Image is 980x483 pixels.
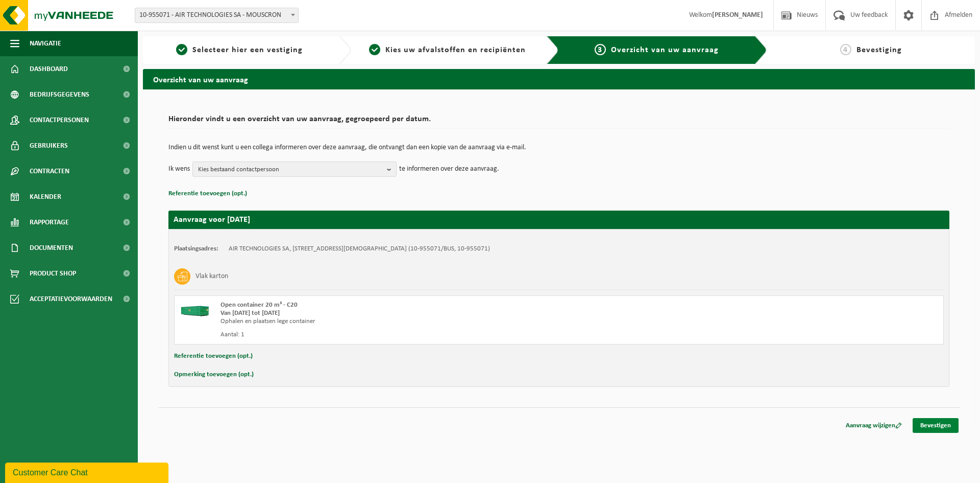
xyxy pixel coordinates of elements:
span: 3 [595,44,606,55]
strong: Van [DATE] tot [DATE] [220,310,280,316]
span: Gebruikers [30,133,68,158]
div: Ophalen en plaatsen lege container [220,317,600,326]
a: 2Kies uw afvalstoffen en recipiënten [356,44,539,56]
span: Kies uw afvalstoffen en recipiënten [385,46,526,54]
span: Acceptatievoorwaarden [30,286,112,312]
span: Kies bestaand contactpersoon [198,162,383,177]
strong: Plaatsingsadres: [174,245,218,252]
span: 10-955071 - AIR TECHNOLOGIES SA - MOUSCRON [135,8,298,22]
span: Documenten [30,235,73,261]
p: Indien u dit wenst kunt u een collega informeren over deze aanvraag, die ontvangt dan een kopie v... [168,144,949,151]
span: Kalender [30,184,61,210]
img: HK-XC-20-GN-00.png [180,301,210,316]
button: Referentie toevoegen (opt.) [174,350,253,363]
span: Selecteer hier een vestiging [192,46,303,54]
span: Dashboard [30,56,68,82]
span: Product Shop [30,261,76,286]
button: Referentie toevoegen (opt.) [168,187,247,200]
button: Opmerking toevoegen (opt.) [174,368,254,381]
span: 4 [840,44,851,55]
p: te informeren over deze aanvraag. [399,162,499,177]
div: Aantal: 1 [220,331,600,339]
h2: Hieronder vindt u een overzicht van uw aanvraag, gegroepeerd per datum. [168,115,949,129]
a: 1Selecteer hier een vestiging [148,44,331,56]
span: 1 [176,44,187,55]
span: Bedrijfsgegevens [30,82,89,107]
span: Open container 20 m³ - C20 [220,302,298,308]
span: Navigatie [30,31,61,56]
span: Rapportage [30,210,69,235]
button: Kies bestaand contactpersoon [192,162,397,177]
iframe: chat widget [5,461,170,483]
span: Overzicht van uw aanvraag [611,46,719,54]
a: Aanvraag wijzigen [838,418,910,433]
span: Bevestiging [856,46,902,54]
strong: [PERSON_NAME] [712,11,763,19]
h3: Vlak karton [195,268,228,285]
strong: Aanvraag voor [DATE] [174,216,250,224]
span: Contactpersonen [30,107,89,133]
p: Ik wens [168,162,190,177]
a: Bevestigen [913,418,959,433]
td: AIR TECHNOLOGIES SA, [STREET_ADDRESS][DEMOGRAPHIC_DATA] (10-955071/BUS, 10-955071) [229,245,490,253]
span: 2 [369,44,380,55]
h2: Overzicht van uw aanvraag [143,69,975,89]
span: Contracten [30,158,69,184]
